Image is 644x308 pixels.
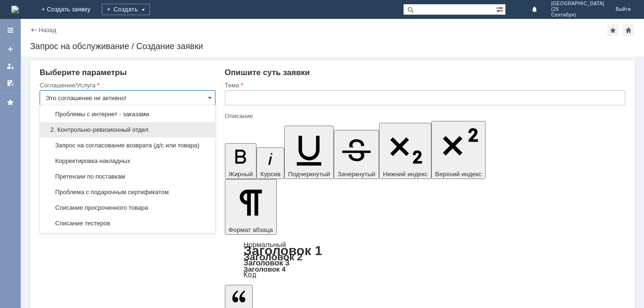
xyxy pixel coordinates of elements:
a: Назад [39,26,56,34]
button: Верхний индекс [431,121,486,179]
span: Зачеркнутый [338,171,375,178]
span: Опишите суть заявки [225,68,310,77]
div: Тема [225,82,623,88]
span: Жирный [229,171,253,178]
a: Заголовок 2 [244,251,303,262]
span: Курсив [260,171,281,178]
span: Проблемы с интернет - заказами [46,111,209,118]
span: Нижний индекс [383,171,428,178]
a: Заголовок 1 [244,243,322,258]
span: Выберите параметры [40,68,127,77]
span: Списание тестеров [46,220,209,227]
span: Формат абзаца [229,226,273,233]
span: Списание просроченного товара [46,204,209,212]
span: Подчеркнутый [288,171,330,178]
a: Перейти на домашнюю страницу [11,6,19,13]
a: Мои заявки [3,59,18,74]
span: (25 [551,7,604,12]
button: Зачеркнутый [334,130,379,179]
span: Корректировка накладных [46,157,209,165]
span: Сентября) [551,12,604,18]
button: Подчеркнутый [284,126,334,179]
a: Мои согласования [3,76,18,91]
span: Запрос на согласование возврата (д/с или товара) [46,142,209,149]
span: Претензии по поставкам [46,173,209,180]
div: Сделать домашней страницей [623,25,634,36]
div: Описание [225,113,623,119]
button: Нижний индекс [379,123,431,179]
div: Формат абзаца [225,241,625,278]
img: logo [11,6,19,13]
a: Создать заявку [3,42,18,57]
a: Нормальный [244,240,286,248]
a: Код [244,271,256,279]
span: Проблема с подарочным сертификатом [46,188,209,196]
button: Формат абзаца [225,179,277,235]
div: Соглашение/Услуга [40,82,214,88]
div: Добавить в избранное [607,25,619,36]
span: Верхний индекс [435,171,482,178]
span: Расширенный поиск [496,4,505,13]
span: [GEOGRAPHIC_DATA] [551,1,604,7]
div: Создать [102,4,150,15]
span: 2. Контрольно-ревизионный отдел [46,126,209,134]
a: Заголовок 4 [244,265,286,273]
button: Курсив [256,147,284,179]
a: Заголовок 3 [244,258,289,267]
div: Запрос на обслуживание / Создание заявки [30,42,635,51]
button: Жирный [225,143,257,179]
